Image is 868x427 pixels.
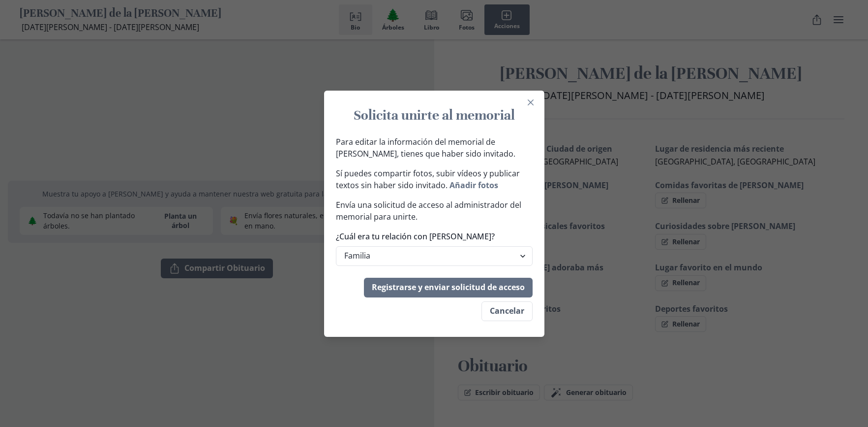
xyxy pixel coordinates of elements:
button: Cancelar [481,301,533,321]
button: Añadir fotos [449,180,498,191]
p: Para editar la información del memorial de [PERSON_NAME], tienes que haber sido invitado. [336,136,533,160]
p: Sí puedes compartir fotos, subir vídeos y publicar textos sin haber sido invitado. [336,167,533,191]
label: ¿Cuál era tu relación con [PERSON_NAME]? [336,230,527,242]
button: Registrarse y enviar solicitud de acceso [364,278,533,297]
p: Envía una solicitud de acceso al administrador del memorial para unirte. [336,199,533,223]
h1: Solicita unirte al memorial [336,106,533,124]
button: Close [523,95,539,110]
